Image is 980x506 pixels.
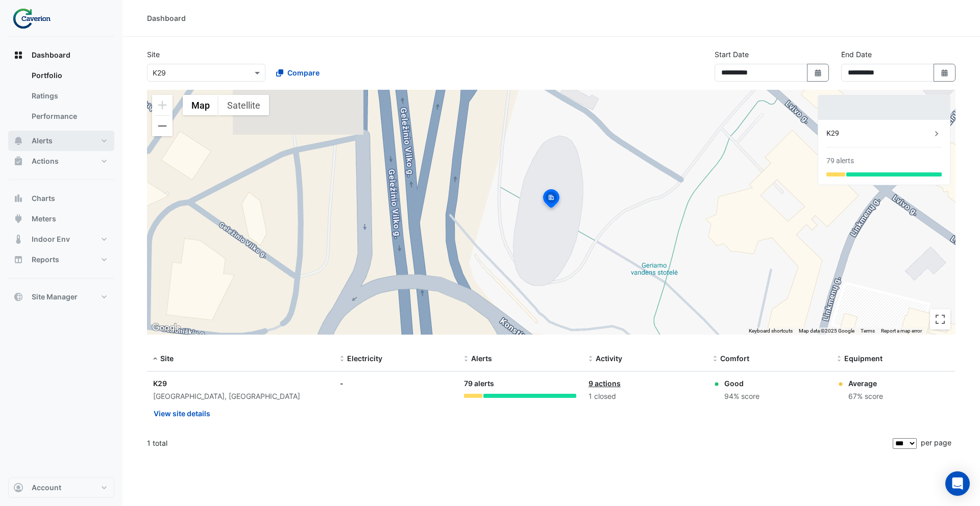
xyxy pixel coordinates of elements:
div: Good [724,378,759,389]
button: Actions [8,151,114,171]
a: Portfolio [23,65,114,86]
button: Dashboard [8,45,114,65]
div: [GEOGRAPHIC_DATA], [GEOGRAPHIC_DATA] [153,391,328,402]
button: Site Manager [8,287,114,307]
span: Equipment [844,354,883,363]
span: Alerts [471,354,492,363]
span: Account [32,483,61,493]
app-icon: Site Manager [13,292,23,302]
app-icon: Charts [13,193,23,204]
button: Show satellite imagery [218,95,269,115]
button: Show street map [183,95,218,115]
span: per page [921,438,951,447]
app-icon: Dashboard [13,50,23,60]
div: 1 total [147,431,891,456]
div: 79 alerts [464,378,576,390]
span: Charts [32,193,55,204]
span: Actions [32,156,59,166]
div: Dashboard [8,65,114,131]
label: End Date [841,49,872,60]
app-icon: Alerts [13,136,23,146]
button: Compare [269,64,326,82]
a: 9 actions [589,379,621,388]
button: Meters [8,209,114,229]
button: View site details [153,404,211,422]
div: K29 [153,378,328,389]
div: Dashboard [147,13,186,23]
img: Google [150,321,183,335]
span: Activity [596,354,622,363]
app-icon: Indoor Env [13,234,23,244]
span: Reports [32,255,59,265]
button: Zoom out [152,116,173,136]
div: 79 alerts [826,156,854,166]
a: Report a map error [881,328,922,334]
button: Charts [8,188,114,209]
span: Compare [287,67,320,78]
app-icon: Actions [13,156,23,166]
span: Dashboard [32,50,70,60]
div: Open Intercom Messenger [945,471,970,496]
app-icon: Reports [13,255,23,265]
span: Indoor Env [32,234,70,244]
button: Reports [8,249,114,270]
fa-icon: Select Date [940,68,949,77]
a: Ratings [23,86,114,106]
a: Terms [861,328,875,334]
span: Map data ©2025 Google [799,328,854,334]
span: Comfort [720,354,749,363]
fa-icon: Select Date [814,68,823,77]
label: Site [147,49,160,60]
img: site-pin-selected.svg [540,188,562,212]
div: Average [848,378,883,389]
a: Performance [23,106,114,127]
div: K29 [826,128,932,139]
button: Account [8,477,114,498]
span: Meters [32,214,56,224]
app-icon: Meters [13,214,23,224]
span: Site [160,354,174,363]
span: Alerts [32,136,53,146]
span: Electricity [347,354,382,363]
button: Alerts [8,131,114,151]
div: 94% score [724,391,759,402]
button: Indoor Env [8,229,114,249]
div: - [340,378,452,389]
div: 67% score [848,391,883,402]
button: Keyboard shortcuts [749,327,793,335]
label: Start Date [715,49,749,60]
span: Site Manager [32,292,78,302]
a: Open this area in Google Maps (opens a new window) [150,321,183,335]
img: Company Logo [12,8,58,29]
div: 1 closed [589,391,701,402]
button: Toggle fullscreen view [930,309,950,330]
button: Zoom in [152,95,173,115]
